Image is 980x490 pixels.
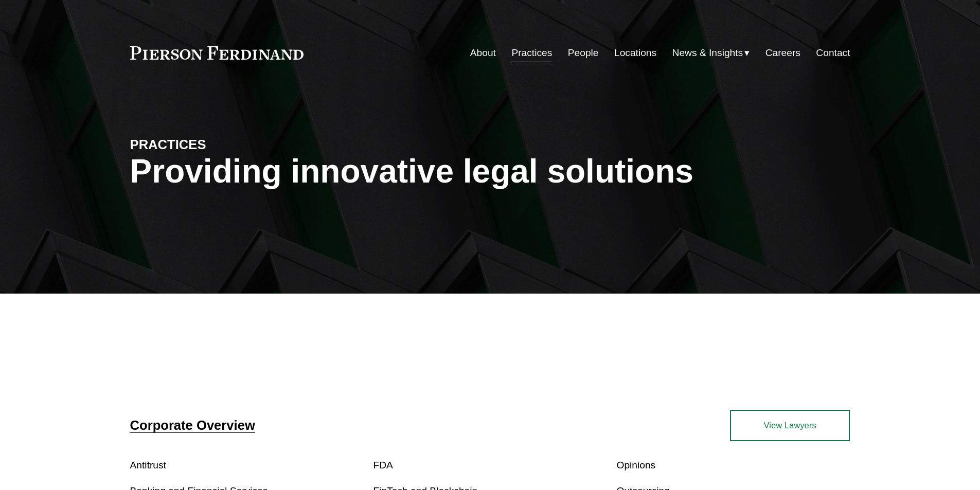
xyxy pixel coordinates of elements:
a: Antitrust [130,460,166,470]
a: Corporate Overview [130,418,255,432]
h1: Providing innovative legal solutions [130,153,850,190]
a: About [470,43,496,63]
a: Contact [816,43,850,63]
a: People [568,43,599,63]
a: Careers [765,43,800,63]
a: Practices [511,43,552,63]
h4: PRACTICES [130,136,310,153]
a: Locations [614,43,656,63]
a: View Lawyers [730,410,850,441]
span: News & Insights [672,44,743,62]
a: FDA [373,460,393,470]
a: folder dropdown [672,43,750,63]
a: Opinions [616,460,655,470]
